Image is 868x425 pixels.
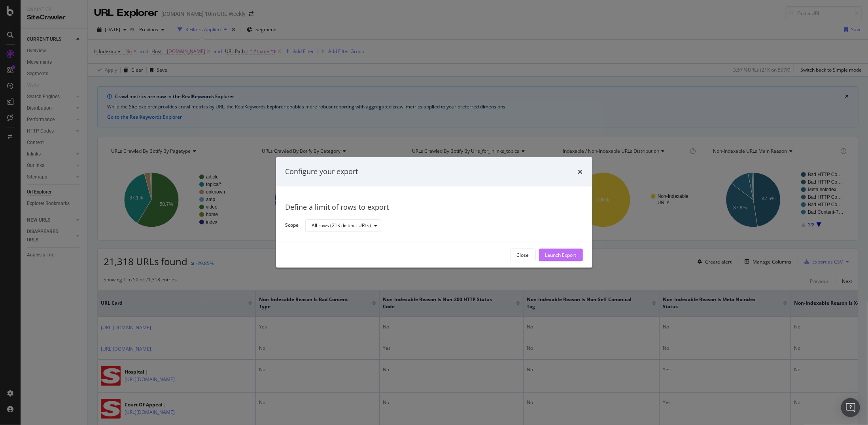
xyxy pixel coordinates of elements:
button: Close [510,249,536,262]
div: All rows (21K distinct URLs) [312,223,371,228]
button: Launch Export [539,249,583,262]
div: Define a limit of rows to export [286,202,583,212]
div: Open Intercom Messenger [841,398,860,417]
div: Configure your export [286,167,358,177]
div: modal [276,157,592,268]
div: times [578,167,583,177]
button: All rows (21K distinct URLs) [305,219,381,232]
div: Close [517,252,529,258]
label: Scope [286,222,299,231]
div: Launch Export [545,252,577,258]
